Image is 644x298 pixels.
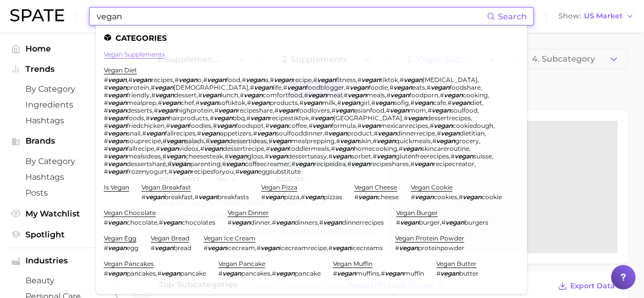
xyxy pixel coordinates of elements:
button: Brands [8,133,124,149]
span: friedchicken [127,122,164,129]
em: vegan [179,76,198,84]
a: vegan cookie [411,183,453,191]
em: vegan [308,91,327,99]
span: mexicanrecipes [380,122,428,129]
em: vegan [200,99,218,106]
em: vegan [108,122,127,129]
span: # [447,99,452,106]
em: vegan [431,84,450,91]
span: # [162,152,166,160]
span: # [210,114,214,122]
span: recipestiktok [269,114,309,122]
span: # [104,84,108,91]
span: products [270,99,298,106]
span: o [198,76,202,84]
span: # [451,152,455,160]
span: # [104,91,108,99]
span: formula [331,122,356,129]
span: gloss [247,152,263,160]
span: dessertshare [127,160,166,168]
span: dessertrecipes [427,114,471,122]
em: vegan [335,145,354,152]
em: vegan [166,152,185,160]
span: by Category [25,156,107,166]
span: bbq [233,114,245,122]
em: vegan [162,99,181,106]
span: # [104,99,108,106]
em: vegan [217,122,236,129]
span: beauty [25,276,107,285]
span: product [347,129,372,137]
span: # [346,84,350,91]
span: # [154,106,158,114]
span: recipeshare [237,106,273,114]
span: # [104,76,108,84]
em: vegan [341,99,360,106]
span: protein [127,84,149,91]
a: Hashtags [8,113,124,128]
a: vegan protein powder [395,234,464,242]
em: vegan [361,76,380,84]
span: videos [179,145,199,152]
span: lunch [221,91,238,99]
span: mealsideas [127,152,161,160]
span: # [404,114,408,122]
span: Spotlight [25,230,107,239]
em: vegan [404,76,423,84]
button: Industries [8,253,124,268]
span: Search [498,12,527,21]
div: , , , , , , , , , , , , , , , , , , , , , , , , , , , , , , , , , , , , , , , , , , , , , , , , ,... [104,76,507,175]
span: # [337,99,341,106]
a: vegan diet [104,66,137,74]
button: Trends [8,62,124,77]
span: # [104,145,108,152]
span: # [374,129,378,137]
em: vegan [132,76,151,84]
a: Home [8,41,124,57]
em: vegan [257,129,276,137]
span: dessertrecipe [223,145,264,152]
a: vegan supplements [104,50,165,58]
span: # [200,145,204,152]
span: # [430,122,434,129]
span: Home [25,44,107,53]
span: homecooking [354,145,397,152]
em: vegan [108,99,127,106]
a: by Category [8,81,124,97]
span: milk [322,99,335,106]
span: # [427,84,431,91]
span: foodlovers [297,106,330,114]
em: vegan [317,76,336,84]
em: vegan [432,106,451,114]
span: foodspot [236,122,264,129]
span: skin [359,137,371,145]
span: eats [412,84,425,91]
span: souprecipe [127,137,161,145]
span: # [104,106,108,114]
span: Brands [25,137,107,146]
em: vegan [254,84,273,91]
em: vegan [210,137,229,145]
em: vegan [108,137,127,145]
em: vegan [340,137,359,145]
em: vegan [394,84,412,91]
span: dessert [174,91,197,99]
em: vegan [108,91,127,99]
span: soulfooddinner [276,129,323,137]
span: # [270,76,274,84]
em: vegan [150,114,169,122]
em: vegan [269,152,288,160]
em: vegan [375,99,394,106]
span: grocery [455,137,479,145]
span: # [386,91,390,99]
span: # [104,160,108,168]
span: foodshare [450,84,481,91]
span: # [311,114,315,122]
span: sofig [394,99,409,106]
em: vegan [246,76,265,84]
em: vegan [158,106,177,114]
em: vegan [155,91,174,99]
span: # [265,152,269,160]
span: # [142,129,146,137]
em: vegan [377,137,396,145]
